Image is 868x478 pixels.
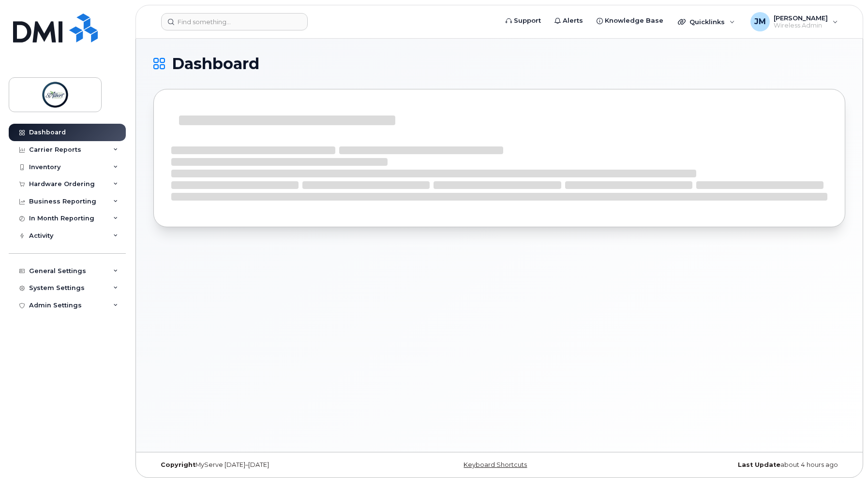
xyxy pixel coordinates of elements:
div: about 4 hours ago [614,461,845,469]
div: MyServe [DATE]–[DATE] [153,461,384,469]
strong: Last Update [738,461,780,468]
a: Keyboard Shortcuts [464,461,527,468]
span: Dashboard [172,57,259,71]
strong: Copyright [161,461,195,468]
